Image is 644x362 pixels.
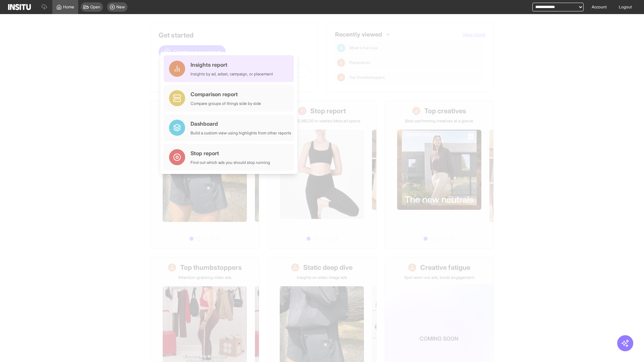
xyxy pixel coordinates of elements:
div: Find out which ads you should stop running [191,160,270,165]
div: Compare groups of things side by side [191,101,261,106]
span: Open [90,4,100,10]
img: Logo [8,4,31,10]
div: Comparison report [191,90,261,98]
div: Dashboard [191,120,291,128]
div: Insights by ad, adset, campaign, or placement [191,71,273,77]
div: Stop report [191,149,270,157]
span: Home [63,4,74,10]
div: Build a custom view using highlights from other reports [191,130,291,136]
div: Insights report [191,61,273,69]
span: New [116,4,125,10]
